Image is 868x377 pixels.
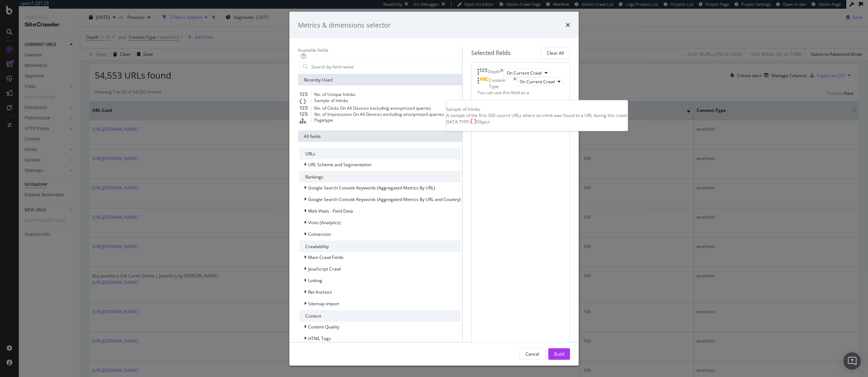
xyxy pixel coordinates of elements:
div: You can use this field as a [477,89,564,96]
span: Conversion [308,231,331,237]
span: No. of Clicks On All Devices excluding anonymized queries [314,105,431,111]
div: All fields [298,130,462,142]
span: DATA TYPE: [446,119,470,125]
div: times [513,77,516,89]
span: No. of Unique Inlinks [314,91,356,97]
span: Google Search Console Keywords (Aggregated Metrics By URL and Country) [308,196,461,202]
button: Clear All [541,47,570,59]
div: DepthtimesOn Current Crawl [477,68,564,77]
div: Clear All [547,50,564,56]
div: Content-Type [489,77,513,89]
span: On Current Crawl [520,78,555,84]
span: Rel Anchors [308,289,332,295]
div: Build [554,351,564,357]
span: Web Vitals - Field Data [308,208,353,214]
span: Google Search Console Keywords (Aggregated Metrics By URL) [308,184,435,190]
div: Rankings [299,171,461,183]
span: No. of Impressions On All Devices excluding anonymized queries [314,111,444,117]
span: Sample of Inlinks [314,97,348,103]
span: On Current Crawl [507,70,542,76]
span: JavaScript Crawl [308,265,341,272]
div: Crawlability [299,240,461,252]
span: URL Scheme and Segmentation [308,161,371,167]
input: Search by field name [311,61,460,72]
span: Sitemap import [308,300,339,306]
div: times [566,20,570,30]
div: Open Intercom Messenger [843,352,861,370]
div: Recently Used [298,74,462,85]
span: Content Quality [308,323,339,330]
button: On Current Crawl [516,77,564,86]
span: Pagetype [314,117,333,123]
div: Metrics & dimensions selector [298,20,391,30]
div: Content-TypetimesOn Current Crawl [477,77,564,89]
div: Content [299,310,461,322]
span: Object [477,119,490,125]
span: Main Crawl Fields [308,254,344,260]
div: Sample of Inlinks [446,106,628,112]
span: HTML Tags [308,335,331,341]
button: Cancel [519,348,545,360]
div: times [500,68,503,77]
button: Build [548,348,570,360]
span: Visits (Analytics) [308,219,341,225]
div: A sample of the first 300 source URLs where an inlink was found to a URL during this crawl. [446,112,628,118]
div: URLs [299,148,461,159]
div: Available fields [298,47,462,53]
div: Selected fields [471,49,511,57]
button: On Current Crawl [503,68,551,77]
span: Linking [308,277,322,283]
div: modal [289,12,579,365]
div: Depth [488,68,500,77]
div: Cancel [526,351,539,357]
